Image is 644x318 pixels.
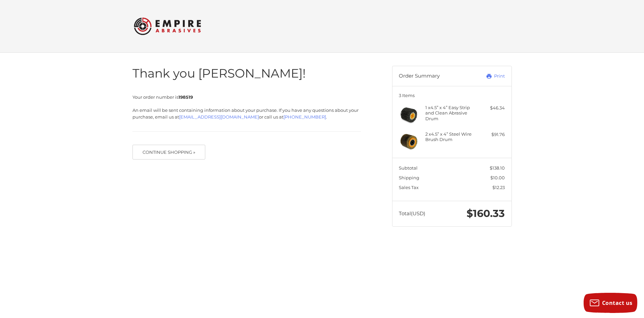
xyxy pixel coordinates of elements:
[584,293,637,313] button: Contact us
[399,175,419,180] span: Shipping
[283,114,326,120] a: [PHONE_NUMBER]
[132,66,361,81] h1: Thank you [PERSON_NAME]!
[492,185,505,190] span: $12.23
[490,165,505,171] span: $138.10
[132,145,206,160] button: Continue Shopping »
[179,114,259,120] a: [EMAIL_ADDRESS][DOMAIN_NAME]
[399,93,505,98] h3: 3 Items
[134,13,201,39] img: Empire Abrasives
[467,207,505,220] span: $160.33
[399,165,418,171] span: Subtotal
[178,94,193,100] strong: 198519
[399,73,472,80] h3: Order Summary
[132,94,193,100] span: Your order number is
[132,107,359,120] span: An email will be sent containing information about your purchase. If you have any questions about...
[399,210,425,217] span: Total (USD)
[399,185,419,190] span: Sales Tax
[478,105,505,111] div: $46.34
[478,131,505,138] div: $91.76
[490,175,505,180] span: $10.00
[472,73,505,80] a: Print
[602,299,633,307] span: Contact us
[425,105,477,121] h4: 1 x 4.5” x 4” Easy Strip and Clean Abrasive Drum
[425,131,477,142] h4: 2 x 4.5” x 4” Steel Wire Brush Drum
